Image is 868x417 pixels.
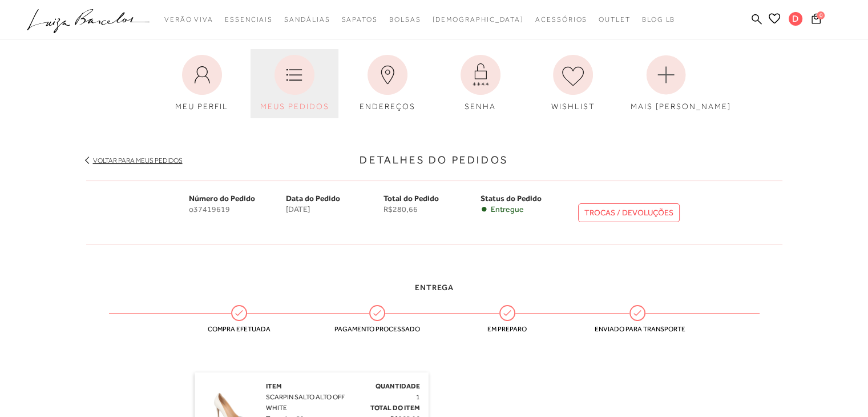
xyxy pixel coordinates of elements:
[286,205,383,214] span: [DATE]
[341,9,377,30] a: categoryNavScreenReaderText
[93,157,183,165] a: Voltar para meus pedidos
[266,382,282,390] span: Item
[266,393,345,412] span: SCARPIN SALTO ALTO OFF WHITE
[284,15,330,23] span: Sandálias
[341,15,377,23] span: Sapatos
[529,49,617,118] a: WISHLIST
[383,205,481,214] span: R$280,66
[481,205,488,214] span: •
[551,102,595,111] span: WISHLIST
[376,382,420,390] span: Quantidade
[225,15,273,23] span: Essenciais
[284,9,330,30] a: categoryNavScreenReaderText
[164,15,213,23] span: Verão Viva
[260,102,329,111] span: MEUS PEDIDOS
[432,9,524,30] a: noSubCategoriesText
[158,49,246,118] a: MEU PERFIL
[164,9,213,30] a: categoryNavScreenReaderText
[465,102,496,111] span: SENHA
[344,49,431,118] a: ENDEREÇOS
[415,283,454,292] span: Entrega
[784,11,808,29] button: D
[389,15,421,23] span: Bolsas
[189,194,255,203] span: Número do Pedido
[416,393,420,401] span: 1
[599,15,631,23] span: Outlet
[789,12,802,26] span: D
[225,9,273,30] a: categoryNavScreenReaderText
[595,325,680,333] span: Enviado para transporte
[599,9,631,30] a: categoryNavScreenReaderText
[383,194,439,203] span: Total do Pedido
[389,9,421,30] a: categoryNavScreenReaderText
[437,49,524,118] a: SENHA
[432,15,524,23] span: [DEMOGRAPHIC_DATA]
[286,194,340,203] span: Data do Pedido
[817,11,825,19] span: 0
[465,325,550,333] span: Em preparo
[578,203,680,222] a: TROCAS / DEVOLUÇÕES
[535,9,587,30] a: categoryNavScreenReaderText
[622,49,710,118] a: MAIS [PERSON_NAME]
[196,325,282,333] span: Compra efetuada
[370,404,420,412] span: Total do Item
[631,102,731,111] span: MAIS [PERSON_NAME]
[535,15,587,23] span: Acessórios
[481,194,542,203] span: Status do Pedido
[642,9,675,30] a: BLOG LB
[251,49,338,118] a: MEUS PEDIDOS
[491,205,524,214] span: Entregue
[189,205,286,214] span: o37419619
[360,102,415,111] span: ENDEREÇOS
[808,13,824,28] button: 0
[334,325,420,333] span: Pagamento processado
[86,153,782,168] h3: Detalhes do Pedidos
[642,15,675,23] span: BLOG LB
[175,102,228,111] span: MEU PERFIL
